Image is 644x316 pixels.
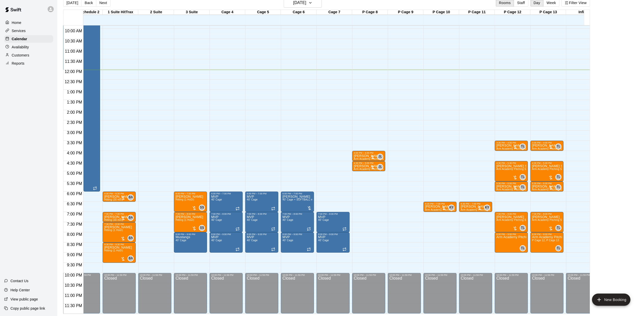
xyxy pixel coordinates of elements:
div: 10:00 PM – 11:59 PM [461,274,491,276]
div: 10:00 PM – 11:59 PM: Closed [388,273,421,313]
div: 10:00 PM – 11:59 PM: Closed [210,273,243,313]
span: Tyler Levine [557,245,561,251]
span: Recurring event [342,247,347,251]
div: Tyler Levine [555,143,561,150]
div: 8:00 PM – 9:00 PM [211,233,241,236]
span: Recurring event [271,207,275,211]
div: Tyler Levine [520,184,526,190]
div: 10:00 PM – 11:59 PM [496,274,526,276]
span: TL [557,225,560,231]
div: 3:30 PM – 4:00 PM [496,141,526,144]
span: Sean Singh [201,225,205,231]
p: Copy public page link [10,306,45,311]
div: 8:30 PM – 9:30 PM [104,243,134,246]
span: Sean Singh [201,205,205,211]
div: 2 Suite [138,10,174,15]
span: Hitting (1 Hour) [104,249,123,252]
span: Recurring event [93,186,97,190]
div: 6:00 PM – 7:00 PM: 40' Cage + SOFTBALL machine [281,192,314,212]
span: Hitting (30 min) [104,219,123,221]
span: BA [129,256,133,261]
div: 10:00 PM – 11:59 PM: Closed [138,273,171,313]
span: Brian Anderson [130,194,134,200]
p: Customers [12,53,29,58]
span: 1:30 PM [66,100,84,104]
div: Closed [211,276,241,315]
div: Services [4,27,53,35]
div: Closed [425,276,455,315]
div: 6:00 PM – 7:00 PM: Hitting (1 Hour) [174,192,207,212]
div: Brian Anderson [128,215,134,221]
span: TL [521,185,525,190]
div: 6:30 PM – 7:00 PM [461,203,491,205]
span: 40' Cage [211,239,222,242]
div: 10:00 PM – 11:59 PM [389,274,419,276]
div: 10:00 PM – 11:59 PM: Closed [103,273,136,313]
span: Tyler Levine [522,174,526,180]
span: 1:00 PM [66,90,84,94]
div: 7:00 PM – 8:00 PM [496,213,526,215]
div: 4:30 PM – 5:30 PM: Arm Academy Pitching Session 1 Hour - Pitching [530,161,564,181]
div: Tyler Levine [520,225,526,231]
span: Arm Academy Pitching Session 30 min - Pitching [532,188,591,191]
a: Calendar [4,35,53,43]
div: Cage 4 [210,10,245,15]
div: 7:00 PM – 8:00 PM: MVP [210,212,243,232]
div: Infield [566,10,602,15]
span: 40' Cage [282,239,293,242]
div: 6:00 PM – 6:30 PM [104,192,134,195]
div: 3:30 PM – 4:00 PM [532,141,562,144]
div: 5:30 PM – 6:00 PM [496,182,526,185]
span: 7:00 PM [66,212,84,216]
span: Hitting (30 min) [104,198,123,201]
p: View public page [10,297,38,302]
div: 8:00 PM – 9:00 PM: Arm Academy Pitching Session 1 Hour - Pitching [495,232,528,253]
div: Availability [4,43,53,51]
span: 40' Cage [318,219,329,221]
div: 7:00 PM – 8:00 PM: MVP [245,212,278,232]
span: JL [379,164,382,169]
span: 40' Cage [247,239,257,242]
span: SS [200,225,204,231]
div: Tyler Levine [555,245,561,251]
div: 10:00 PM – 11:59 PM [175,274,205,276]
div: 10:00 PM – 11:59 PM [140,274,170,276]
span: P Cage 12, P Cage 13 [532,239,559,242]
div: Johnnie Larossa [377,164,383,170]
div: Tyler Levine [555,184,561,190]
span: 40' Cage [175,239,186,242]
p: Reports [12,61,24,66]
div: Closed [354,276,384,315]
div: 10:00 PM – 11:59 PM: Closed [352,273,385,313]
span: Recurring event [307,247,311,251]
span: Brian Anderson [130,215,134,221]
div: 8:00 PM – 9:00 PM: MVP [281,232,314,253]
div: 7:30 PM – 8:30 PM [104,223,134,225]
div: 10:00 PM – 11:59 PM: Closed [459,273,492,313]
span: 11:00 PM [63,293,83,298]
div: Cage 7 [317,10,352,15]
div: Closed [568,276,598,315]
span: 8:30 PM [66,242,84,247]
div: 10:00 PM – 11:59 PM [68,274,99,276]
div: 6:00 PM – 7:00 PM [247,192,277,195]
div: 8:00 PM – 9:00 PM: Mustangs [174,232,207,253]
div: 7:00 PM – 8:00 PM [318,213,348,215]
span: Tyler Levine [522,245,526,251]
div: 4:30 PM – 5:00 PM [354,162,384,164]
span: 40' Cage + SOFTBALL machine [282,198,321,201]
div: Cage 5 [245,10,281,15]
span: Arm Academy Pitching Session 30 min - Pitching [461,208,520,211]
span: Tyler Levine [557,225,561,231]
div: 7:00 PM – 8:00 PM: Arm Academy Pitching Session 1 Hour - Pitching [530,212,564,232]
span: 40' Cage [318,239,329,242]
div: 6:00 PM – 7:00 PM: MVP [245,192,278,212]
span: Tyler Levine [522,184,526,190]
div: 10:00 PM – 11:59 PM: Closed [530,273,564,313]
p: Services [12,28,26,33]
span: Brian Anderson [130,255,134,262]
div: 10:00 PM – 11:59 PM: Closed [67,273,100,313]
div: Closed [140,276,170,315]
span: TL [521,144,525,149]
